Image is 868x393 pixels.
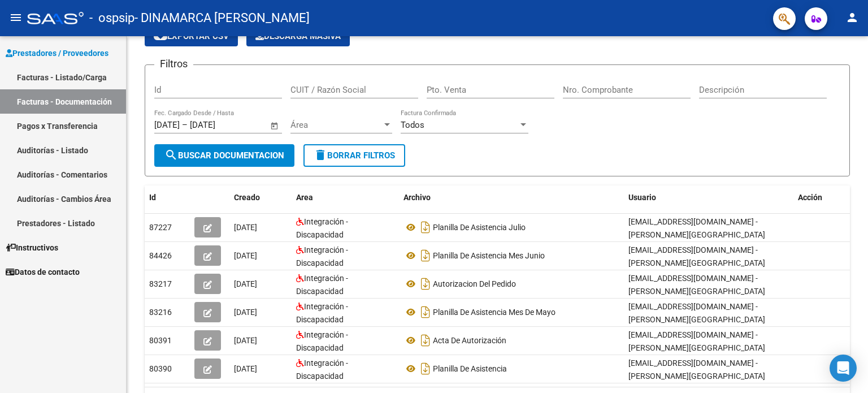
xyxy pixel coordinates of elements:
[149,223,172,232] span: 87227
[314,148,327,162] mat-icon: delete
[628,274,765,296] span: [EMAIL_ADDRESS][DOMAIN_NAME] - [PERSON_NAME][GEOGRAPHIC_DATA]
[145,185,190,210] datatable-header-cell: Id
[296,245,348,267] span: Integración - Discapacidad
[433,223,526,232] span: Planilla De Asistencia Julio
[234,364,257,373] span: [DATE]
[234,308,257,317] span: [DATE]
[234,336,257,345] span: [DATE]
[296,302,348,324] span: Integración - Discapacidad
[149,279,172,288] span: 83217
[418,303,433,321] i: Descargar documento
[9,11,23,24] mat-icon: menu
[234,223,257,232] span: [DATE]
[403,193,431,202] span: Archivo
[149,336,172,345] span: 80391
[134,6,310,31] span: - DINAMARCA [PERSON_NAME]
[6,47,108,59] span: Prestadores / Proveedores
[290,120,382,130] span: Área
[793,185,850,210] datatable-header-cell: Acción
[154,120,180,130] input: Start date
[433,279,516,288] span: Autorizacion Del Pedido
[246,26,350,46] app-download-masive: Descarga masiva de comprobantes (adjuntos)
[6,266,80,278] span: Datos de contacto
[433,336,506,345] span: Acta De Autorización
[149,308,172,317] span: 83216
[296,217,348,239] span: Integración - Discapacidad
[145,26,238,46] button: Exportar CSV
[418,218,433,236] i: Descargar documento
[234,279,257,288] span: [DATE]
[830,355,857,382] div: Open Intercom Messenger
[401,120,424,130] span: Todos
[190,120,245,130] input: End date
[292,185,399,210] datatable-header-cell: Area
[154,144,294,167] button: Buscar Documentacion
[164,150,284,161] span: Buscar Documentacion
[149,364,172,373] span: 80390
[234,251,257,260] span: [DATE]
[418,275,433,293] i: Descargar documento
[628,217,765,239] span: [EMAIL_ADDRESS][DOMAIN_NAME] - [PERSON_NAME][GEOGRAPHIC_DATA]
[268,119,281,132] button: Open calendar
[6,241,58,254] span: Instructivos
[296,359,348,381] span: Integración - Discapacidad
[628,330,765,352] span: [EMAIL_ADDRESS][DOMAIN_NAME] - [PERSON_NAME][GEOGRAPHIC_DATA]
[628,245,765,267] span: [EMAIL_ADDRESS][DOMAIN_NAME] - [PERSON_NAME][GEOGRAPHIC_DATA]
[296,330,348,352] span: Integración - Discapacidad
[296,193,313,202] span: Area
[246,26,350,46] button: Descarga Masiva
[628,359,765,381] span: [EMAIL_ADDRESS][DOMAIN_NAME] - [PERSON_NAME][GEOGRAPHIC_DATA]
[418,331,433,349] i: Descargar documento
[303,144,405,167] button: Borrar Filtros
[418,360,433,378] i: Descargar documento
[314,150,395,161] span: Borrar Filtros
[418,247,433,265] i: Descargar documento
[433,308,555,317] span: Planilla De Asistencia Mes De Mayo
[89,6,134,31] span: - ospsip
[624,185,793,210] datatable-header-cell: Usuario
[149,193,156,202] span: Id
[182,120,188,130] span: –
[164,148,178,162] mat-icon: search
[255,31,341,41] span: Descarga Masiva
[149,251,172,260] span: 84426
[154,56,193,72] h3: Filtros
[433,364,507,373] span: Planilla De Asistencia
[154,31,229,41] span: Exportar CSV
[229,185,292,210] datatable-header-cell: Creado
[628,193,656,202] span: Usuario
[798,193,822,202] span: Acción
[433,251,545,260] span: Planilla De Asistencia Mes Junio
[628,302,765,324] span: [EMAIL_ADDRESS][DOMAIN_NAME] - [PERSON_NAME][GEOGRAPHIC_DATA]
[399,185,624,210] datatable-header-cell: Archivo
[234,193,260,202] span: Creado
[296,274,348,296] span: Integración - Discapacidad
[845,11,859,24] mat-icon: person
